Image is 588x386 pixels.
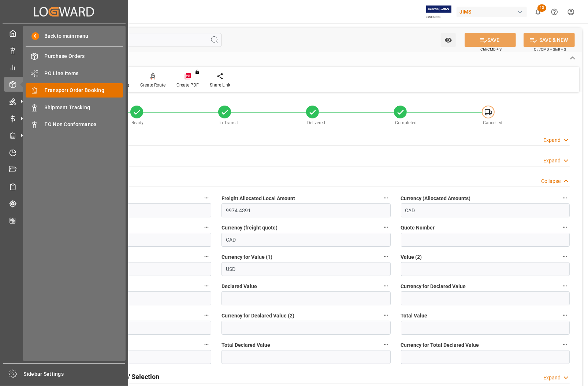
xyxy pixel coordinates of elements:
[4,213,124,228] a: CO2 Calculator
[202,281,211,291] button: Currency for Value (2)
[45,87,123,94] span: Transport Order Booking
[26,100,123,114] a: Shipment Tracking
[560,252,570,261] button: Value (2)
[381,193,391,203] button: Freight Allocated Local Amount
[401,195,471,202] span: Currency (Allocated Amounts)
[202,223,211,232] button: Freight Quote
[480,47,502,52] span: Ctrl/CMD + S
[457,7,527,17] div: JIMS
[202,193,211,203] button: Duty Allocated Local Amount
[202,252,211,261] button: Value (1)
[546,4,563,20] button: Help Center
[4,60,124,74] a: My Reports
[222,312,294,320] span: Currency for Declared Value (2)
[543,157,561,165] div: Expand
[308,120,325,125] span: Delivered
[401,312,428,320] span: Total Value
[401,341,479,349] span: Currency for Total Declared Value
[560,223,570,232] button: Quote Number
[210,82,230,88] div: Share Link
[534,47,566,52] span: Ctrl/CMD + Shift + S
[4,26,124,40] a: My Cockpit
[543,374,561,382] div: Expand
[140,82,165,88] div: Create Route
[381,252,391,261] button: Currency for Value (1)
[441,33,456,47] button: open menu
[381,223,391,232] button: Currency (freight quote)
[560,193,570,203] button: Currency (Allocated Amounts)
[222,283,257,290] span: Declared Value
[39,32,89,40] span: Back to main menu
[524,33,575,47] button: SAVE & NEW
[222,253,272,261] span: Currency for Value (1)
[202,340,211,349] button: Currency for Total Value
[401,253,422,261] span: Value (2)
[426,5,451,18] img: Exertis%20JAM%20-%20Email%20Logo.jpg_1722504956.jpg
[45,121,123,128] span: TO Non Conformance
[222,224,278,232] span: Currency (freight quote)
[26,66,123,80] a: PO Line Items
[381,310,391,320] button: Currency for Declared Value (2)
[222,341,270,349] span: Total Declared Value
[537,4,546,12] span: 13
[132,120,144,125] span: Ready
[483,120,503,125] span: Cancelled
[24,370,125,378] span: Sidebar Settings
[381,281,391,291] button: Declared Value
[381,340,391,349] button: Total Declared Value
[220,120,238,125] span: In-Transit
[4,196,124,211] a: Tracking Shipment
[465,33,516,47] button: SAVE
[401,224,435,232] span: Quote Number
[395,120,417,125] span: Completed
[543,136,561,144] div: Expand
[222,195,295,202] span: Freight Allocated Local Amount
[560,310,570,320] button: Total Value
[4,145,124,159] a: Timeslot Management V2
[45,104,123,111] span: Shipment Tracking
[202,310,211,320] button: Declared Value (2)
[4,179,124,194] a: Sailing Schedules
[401,283,466,290] span: Currency for Declared Value
[4,43,124,57] a: Data Management
[560,340,570,349] button: Currency for Total Declared Value
[541,177,561,185] div: Collapse
[457,5,530,19] button: JIMS
[26,117,123,132] a: TO Non Conformance
[26,49,123,63] a: Purchase Orders
[45,52,123,60] span: Purchase Orders
[26,83,123,98] a: Transport Order Booking
[45,70,123,77] span: PO Line Items
[530,4,546,20] button: show 13 new notifications
[4,162,124,177] a: Document Management
[560,281,570,291] button: Currency for Declared Value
